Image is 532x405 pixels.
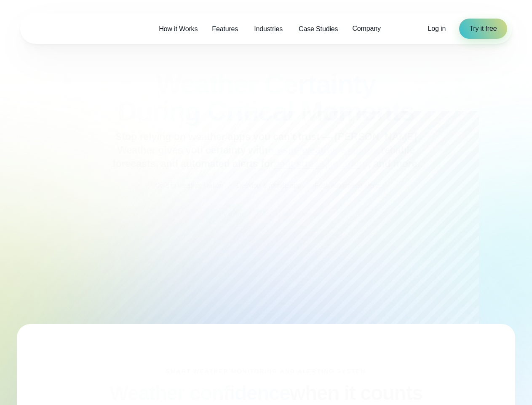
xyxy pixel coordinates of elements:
span: Industries [254,24,283,34]
a: Try it free [459,19,507,39]
span: Company [352,24,380,34]
span: Case Studies [299,24,338,34]
a: Case Studies [291,20,345,38]
span: Log in [428,25,446,32]
span: How it Works [159,24,198,34]
span: Try it free [469,24,497,34]
span: Features [212,24,238,34]
a: How it Works [152,20,205,38]
a: Log in [428,24,446,34]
